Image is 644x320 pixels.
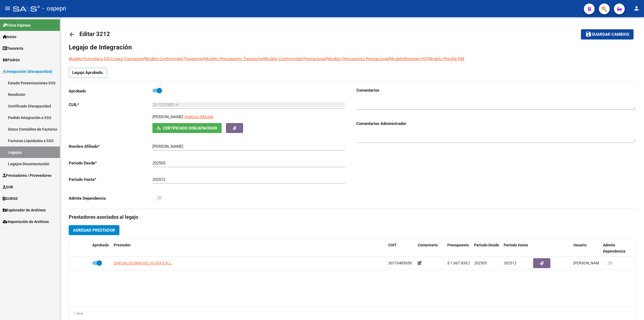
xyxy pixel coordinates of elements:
[581,29,634,39] button: Guardar cambios
[163,126,217,131] span: Certificado Discapacidad
[474,261,487,265] span: 202505
[3,69,52,74] span: Integración (discapacidad)
[69,177,152,182] p: Periodo Hasta
[504,243,528,247] span: Periodo Hasta
[626,302,639,315] iframe: Intercom live chat
[152,123,222,133] button: Certificado Discapacidad
[69,43,635,52] h1: Legajo de Integración
[603,243,625,253] span: Admite Dependencia
[3,219,49,225] span: Importación de Archivos
[4,5,11,12] mat-icon: menu
[90,239,112,257] datatable-header-cell: Aprobado
[474,243,499,247] span: Periodo Desde
[3,184,13,190] span: SUR
[447,261,473,265] span: $ 1.667.839,52
[445,239,472,257] datatable-header-cell: Presupuesto
[601,239,630,257] datatable-header-cell: Admite Dependencia
[502,239,531,257] datatable-header-cell: Periodo Hasta
[3,34,16,40] span: Inicio
[184,114,214,119] span: Análisis Afiliado
[447,243,469,247] span: Presupuesto
[69,213,635,221] h3: Prestadores asociados al legajo
[571,239,601,257] datatable-header-cell: Usuario
[79,31,110,37] span: Editar 3212
[472,239,502,257] datatable-header-cell: Periodo Desde
[573,243,587,247] span: Usuario
[418,243,438,247] span: Comentario
[3,45,23,51] span: Tesorería
[69,102,152,108] p: CUIL
[114,261,172,265] span: DAR SALUD MAR DEL PLATA S.R.L.
[585,31,592,37] mat-icon: save
[69,88,152,94] p: Aprobado
[504,261,517,265] span: 202512
[3,207,46,213] span: Explorador de Archivos
[356,87,635,93] h3: Comentarios
[152,114,183,120] p: [PERSON_NAME]
[69,225,119,235] button: Agregar Prestador
[69,56,143,61] a: Modelo Formulario DDJJ para Transporte
[3,196,18,202] span: SURGE
[42,3,66,15] span: - ospepri
[69,68,107,78] p: Legajo Aprobado.
[69,31,75,38] mat-icon: arrow_back
[388,261,412,265] span: 30710485050
[388,243,397,247] span: CUIT
[145,56,203,61] a: Modelo Conformidad Transporte
[69,160,152,166] p: Periodo Desde
[69,143,152,149] p: Nombre Afiliado
[633,5,640,12] mat-icon: person
[356,121,635,127] h3: Comentarios Administrador
[73,228,115,233] span: Agregar Prestador
[3,57,20,63] span: Padrón
[573,261,616,265] span: [PERSON_NAME] [DATE]
[327,56,388,61] a: Modelo Presupuesto Prestacional
[112,239,386,257] datatable-header-cell: Prestador
[69,195,152,201] p: Admite Dependencia
[390,56,427,61] a: ModeloResumen HC
[3,172,52,178] span: Prestadores / Proveedores
[69,311,83,317] div: 1 total
[592,32,629,37] span: Guardar cambios
[386,239,416,257] datatable-header-cell: CUIT
[429,56,464,61] a: Modelo Planilla FIM
[114,243,131,247] span: Prestador
[3,22,31,28] span: Firma Express
[264,56,326,61] a: Modelo Conformidad Prestacional
[92,243,109,247] span: Aprobado
[205,56,262,61] a: Modelo Presupuesto Transporte
[416,239,445,257] datatable-header-cell: Comentario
